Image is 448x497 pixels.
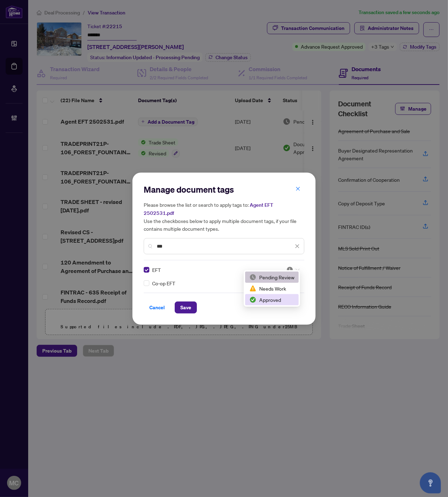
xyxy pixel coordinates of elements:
img: status [249,285,256,292]
div: Pending Review [245,272,299,283]
button: Open asap [420,472,441,493]
h5: Please browse the list or search to apply tags to: Use the checkboxes below to apply multiple doc... [144,201,304,232]
img: status [249,296,256,303]
div: Needs Work [249,285,294,292]
div: Approved [249,296,294,304]
span: Save [180,302,191,313]
span: EFT [152,266,161,274]
div: Approved [245,294,299,305]
button: Cancel [144,302,170,313]
span: Pending Review [286,266,300,273]
span: Cancel [149,302,165,313]
span: Agent EFT 2502531.pdf [144,202,273,216]
img: status [286,266,293,273]
div: Needs Work [245,283,299,294]
h2: Manage document tags [144,184,304,195]
div: Pending Review [249,273,294,281]
span: close [295,186,300,191]
span: Co-op EFT [152,279,175,287]
img: status [249,274,256,281]
span: close [295,244,300,249]
button: Save [175,302,197,313]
